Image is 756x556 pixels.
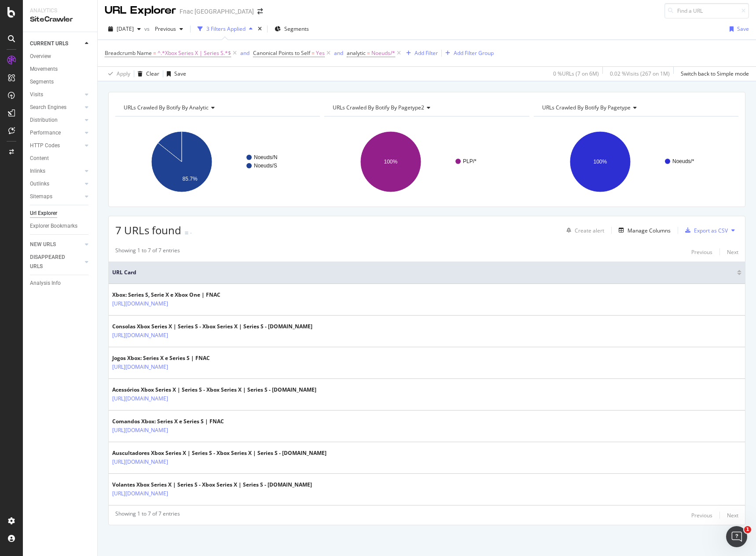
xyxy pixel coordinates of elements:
div: Sitemaps [30,192,52,201]
span: 1 [744,526,751,533]
button: Export as CSV [682,223,728,237]
div: Managing AlertPanel Settings [13,248,163,264]
a: Distribution [30,116,82,125]
div: Profile image for Customer SupportDid that answer your question?Customer Support•[DATE] [9,131,167,164]
p: How can we help? [18,92,158,107]
div: SiteCrawler [30,15,90,25]
div: and [334,49,343,57]
div: • [DATE] [97,148,122,157]
span: Breadcrumb Name [105,49,152,57]
div: Previous [691,512,712,519]
div: - [190,229,192,236]
text: 100% [384,159,398,165]
div: A chart. [534,124,736,200]
span: 7 URLs found [115,223,181,237]
a: DISAPPEARED URLS [30,253,82,271]
span: = [312,49,315,57]
button: Save [163,67,186,81]
div: Content [30,154,49,163]
span: Help [139,296,154,302]
div: Url Explorer [30,209,57,218]
button: [DATE] [105,22,144,36]
div: Showing 1 to 7 of 7 entries [115,510,180,520]
a: Content [30,154,91,163]
div: Save [737,25,749,33]
div: Integrating Akamai Log Data [13,232,163,248]
a: Segments [30,77,91,87]
div: Save [174,70,186,77]
svg: A chart. [115,124,318,200]
div: CURRENT URLS [30,39,68,48]
span: URLs Crawled By Botify By pagetype2 [333,104,424,111]
button: Previous [691,247,712,257]
img: Equal [185,232,188,234]
span: vs [144,25,151,33]
div: Fnac [GEOGRAPHIC_DATA] [180,7,254,16]
div: Movements [30,65,58,74]
a: NEW URLS [30,240,82,249]
div: Acessórios Xbox Series X | Series S - Xbox Series X | Series S - [DOMAIN_NAME] [112,386,316,394]
div: Previous [691,248,712,256]
span: Home [19,296,39,302]
span: Canonical Points to Self [253,49,310,57]
button: Manage Columns [615,225,671,236]
span: ^.*Xbox Series X | Series S.*$ [158,47,231,59]
span: URLs Crawled By Botify By pagetype [542,104,631,111]
div: Jogos Xbox: Series X e Series S | FNAC [112,354,210,362]
button: Previous [151,22,187,36]
div: 0 % URLs ( 7 on 6M ) [553,70,599,77]
div: Customer Support [39,148,95,157]
div: Visits [30,90,43,99]
div: Recent messageProfile image for Customer SupportDid that answer your question?Customer Support•[D... [9,118,167,164]
img: logo [18,17,59,31]
span: Yes [316,47,325,59]
h4: URLs Crawled By Botify By analytic [122,101,312,115]
button: 3 Filters Applied [194,22,256,36]
div: Outlinks [30,179,49,189]
svg: A chart. [324,124,527,200]
span: Messages [73,296,103,302]
a: Url Explorer [30,209,91,218]
button: Help [117,274,176,309]
div: 3 Filters Applied [206,25,246,33]
div: Ask a question [18,176,147,185]
div: Add Filter [415,49,438,57]
text: Noeuds/N [254,154,277,160]
span: Did that answer your question? [39,139,136,146]
div: DISAPPEARED URLS [30,253,74,271]
button: Search for help [13,211,163,228]
a: HTTP Codes [30,141,82,150]
div: URL Explorer [105,3,176,18]
span: Previous [151,25,176,33]
a: Inlinks [30,167,82,176]
div: Analytics [30,7,90,15]
div: Overview [30,52,51,61]
div: Showing 1 to 7 of 7 entries [115,247,180,257]
div: Create alert [575,227,604,234]
a: Analysis Info [30,279,91,288]
button: and [240,49,250,57]
button: Segments [271,22,312,36]
img: Profile image for Jessica [128,14,145,32]
div: Integrating Akamai Log Data [18,235,147,244]
img: Profile image for Customer Support [18,139,36,156]
button: Clear [134,67,159,81]
a: CURRENT URLS [30,39,82,48]
button: Switch back to Simple mode [677,67,749,81]
p: Hello [PERSON_NAME]. [18,62,158,92]
div: AI Agent and team can help [18,185,147,195]
a: [URL][DOMAIN_NAME] [112,363,168,371]
a: Outlinks [30,179,82,189]
a: [URL][DOMAIN_NAME] [112,426,168,435]
div: Recent message [18,126,158,135]
div: Consolas Xbox Series X | Series S - Xbox Series X | Series S - [DOMAIN_NAME] [112,323,312,331]
div: Performance [30,128,61,138]
div: Auscultadores Xbox Series X | Series S - Xbox Series X | Series S - [DOMAIN_NAME] [112,449,327,457]
span: = [153,49,156,57]
div: Distribution [30,116,58,125]
a: Search Engines [30,103,82,112]
div: Configuring Push to Bing [18,268,147,277]
a: [URL][DOMAIN_NAME] [112,331,168,340]
div: Apply [117,70,130,77]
